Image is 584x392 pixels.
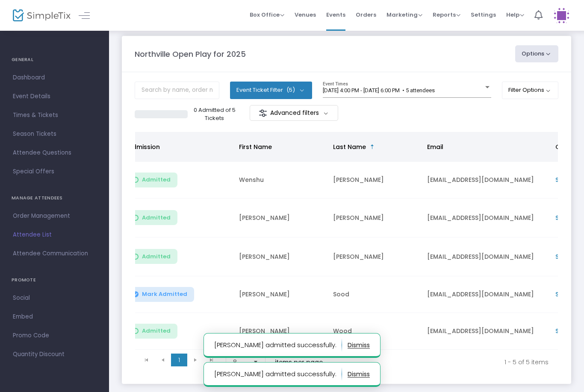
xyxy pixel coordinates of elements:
[142,176,171,183] span: Admitted
[171,354,187,366] span: Page 1
[356,4,376,26] span: Orders
[471,4,496,26] span: Settings
[126,173,177,187] button: Admitted
[13,311,96,322] span: Embed
[234,237,328,276] td: [PERSON_NAME]
[328,237,422,276] td: [PERSON_NAME]
[422,237,550,276] td: [EMAIL_ADDRESS][DOMAIN_NAME]
[239,143,272,151] span: First Name
[348,338,370,352] button: dismiss
[126,324,177,339] button: Admitted
[13,129,96,140] span: Season Tickets
[326,4,345,26] span: Events
[259,109,267,117] img: filter
[142,253,171,260] span: Admitted
[502,82,559,99] button: Filter Options
[234,162,328,199] td: Wenshu
[328,313,422,350] td: Wood
[13,330,96,341] span: Promo Code
[333,143,366,151] span: Last Name
[234,313,328,350] td: [PERSON_NAME]
[214,338,342,352] p: [PERSON_NAME] admitted successfully.
[555,143,581,151] span: Order ID
[515,45,559,62] button: Options
[341,354,549,371] kendo-pager-info: 1 - 5 of 5 items
[12,190,97,207] h4: MANAGE ATTENDEES
[328,199,422,237] td: [PERSON_NAME]
[13,349,96,360] span: Quantity Discount
[126,287,194,302] button: Mark Admitted
[12,51,97,68] h4: GENERAL
[13,110,96,121] span: Times & Tickets
[250,11,284,19] span: Box Office
[328,276,422,313] td: Sood
[422,276,550,313] td: [EMAIL_ADDRESS][DOMAIN_NAME]
[142,291,187,298] span: Mark Admitted
[128,143,160,151] span: Admission
[191,106,238,123] p: 0 Admitted of 5 Tickets
[13,147,96,158] span: Attendee Questions
[286,87,295,94] span: (5)
[13,72,96,83] span: Dashboard
[348,367,370,381] button: dismiss
[433,11,460,19] span: Reports
[422,313,550,350] td: [EMAIL_ADDRESS][DOMAIN_NAME]
[369,143,376,150] span: Sortable
[328,162,422,199] td: [PERSON_NAME]
[142,328,171,334] span: Admitted
[422,162,550,199] td: [EMAIL_ADDRESS][DOMAIN_NAME]
[230,82,312,99] button: Event Ticket Filter(5)
[250,105,338,121] m-button: Advanced filters
[135,132,558,350] div: Data table
[13,166,96,177] span: Special Offers
[135,82,219,99] input: Search by name, order number, email, ip address
[126,210,177,225] button: Admitted
[142,214,171,221] span: Admitted
[295,4,316,26] span: Venues
[422,199,550,237] td: [EMAIL_ADDRESS][DOMAIN_NAME]
[12,272,97,289] h4: PROMOTE
[13,229,96,240] span: Attendee List
[234,276,328,313] td: [PERSON_NAME]
[214,367,342,381] p: [PERSON_NAME] admitted successfully.
[126,249,177,264] button: Admitted
[323,87,435,94] span: [DATE] 4:00 PM - [DATE] 6:00 PM • 5 attendees
[386,11,422,19] span: Marketing
[13,293,96,304] span: Social
[506,11,524,19] span: Help
[13,211,96,222] span: Order Management
[234,199,328,237] td: [PERSON_NAME]
[13,248,96,259] span: Attendee Communication
[13,91,96,102] span: Event Details
[427,143,443,151] span: Email
[135,48,246,60] m-panel-title: Northville Open Play for 2025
